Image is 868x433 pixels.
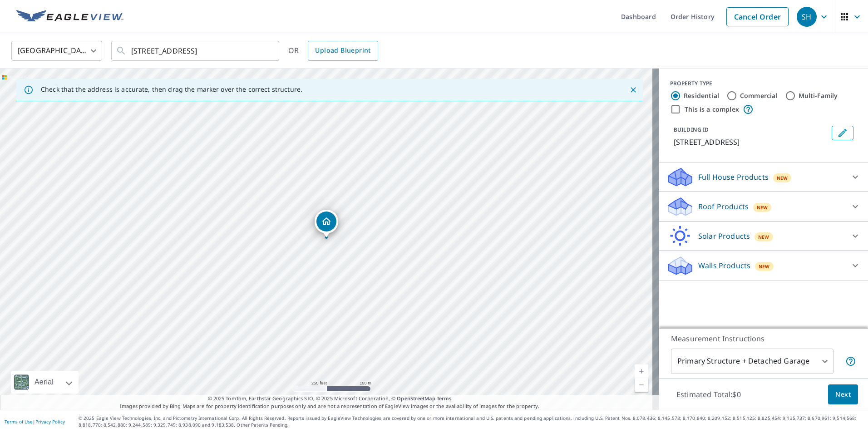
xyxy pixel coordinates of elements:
span: Upload Blueprint [315,45,370,56]
div: Dropped pin, building 1, Residential property, 4302 Kent Ranch Ct Katy, TX 77494 [315,210,338,238]
div: SH [797,7,817,27]
label: Multi-Family [799,91,838,100]
div: Aerial [32,371,56,394]
div: PROPERTY TYPE [670,79,857,88]
p: Walls Products [698,260,750,271]
div: [GEOGRAPHIC_DATA] [11,38,102,64]
p: Check that the address is accurate, then drag the marker over the correct structure. [41,85,302,93]
a: Cancel Order [726,7,789,26]
input: Search by address or latitude-longitude [131,38,261,64]
label: This is a complex [685,105,739,114]
p: Full House Products [698,172,769,182]
div: Primary Structure + Detached Garage [671,349,833,374]
label: Commercial [740,91,778,100]
button: Next [828,384,858,405]
p: © 2025 Eagle View Technologies, Inc. and Pictometry International Corp. All Rights Reserved. Repo... [79,415,863,428]
span: Next [835,389,851,400]
a: Current Level 17, Zoom In [635,364,648,378]
a: Upload Blueprint [308,41,378,61]
label: Residential [684,91,719,100]
p: [STREET_ADDRESS] [674,137,828,148]
div: Walls ProductsNew [666,255,861,276]
span: Your report will include the primary structure and a detached garage if one exists. [845,356,856,367]
div: Full House ProductsNew [666,166,861,188]
a: Terms [437,395,452,402]
div: Roof ProductsNew [666,196,861,217]
div: Solar ProductsNew [666,225,861,247]
button: Close [627,84,639,96]
span: New [757,204,768,211]
p: | [5,419,65,424]
span: © 2025 TomTom, Earthstar Geographics SIO, © 2025 Microsoft Corporation, © [208,395,452,403]
span: New [758,233,769,241]
button: Edit building 1 [832,126,853,140]
img: EV Logo [16,10,123,24]
p: Roof Products [698,201,749,212]
div: Aerial [11,371,79,394]
p: BUILDING ID [674,126,709,133]
p: Measurement Instructions [671,333,856,344]
a: Terms of Use [5,418,33,425]
div: OR [288,41,378,61]
p: Solar Products [698,231,750,241]
span: New [759,263,770,270]
a: OpenStreetMap [397,395,435,402]
a: Privacy Policy [35,418,65,425]
p: Estimated Total: $0 [669,384,748,404]
a: Current Level 17, Zoom Out [635,378,648,392]
span: New [777,174,788,182]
